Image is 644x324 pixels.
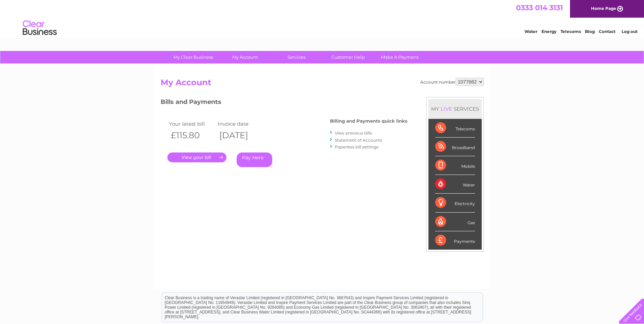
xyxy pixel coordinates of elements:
[161,78,484,91] h2: My Account
[167,128,216,142] th: £115.80
[320,51,376,64] a: Customer Help
[372,51,428,64] a: Make A Payment
[435,194,475,212] div: Electricity
[162,4,483,33] div: Clear Business is a trading name of Verastar Limited (registered in [GEOGRAPHIC_DATA] No. 3667643...
[161,97,407,109] h3: Bills and Payments
[435,138,475,156] div: Broadband
[217,51,273,64] a: My Account
[330,119,407,124] h4: Billing and Payments quick links
[435,231,475,250] div: Payments
[237,152,272,167] a: Pay Here
[516,3,563,12] a: 0333 014 3131
[335,130,372,136] a: View previous bills
[435,119,475,138] div: Telecoms
[439,106,454,112] div: LIVE
[165,51,221,64] a: My Clear Business
[269,51,325,64] a: Services
[335,144,379,149] a: Paperless bill settings
[216,128,265,142] th: [DATE]
[525,29,537,34] a: Water
[435,156,475,175] div: Mobile
[428,99,482,119] div: MY SERVICES
[622,29,638,34] a: Log out
[435,213,475,231] div: Gas
[585,29,595,34] a: Blog
[435,175,475,194] div: Water
[167,152,226,162] a: .
[22,18,57,38] img: logo.png
[167,119,216,128] td: Your latest bill
[420,78,484,86] div: Account number
[216,119,265,128] td: Invoice date
[541,29,556,34] a: Energy
[335,138,382,143] a: Statement of Accounts
[599,29,615,34] a: Contact
[560,29,581,34] a: Telecoms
